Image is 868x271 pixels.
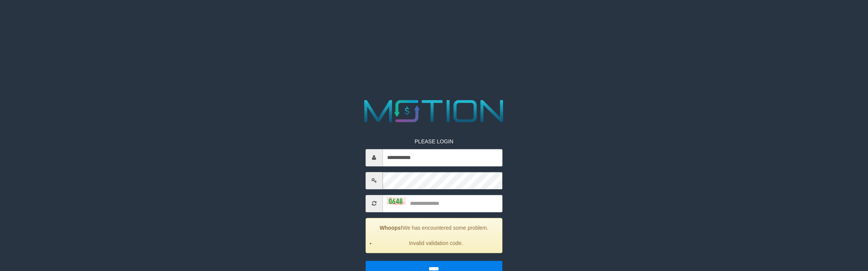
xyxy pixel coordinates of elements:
img: captcha [386,197,405,205]
div: We has encountered some problem. [365,218,503,253]
img: MOTION_logo.png [358,96,510,126]
p: PLEASE LOGIN [365,138,503,145]
strong: Whoops! [380,225,402,231]
li: Invalid validation code. [375,239,496,247]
